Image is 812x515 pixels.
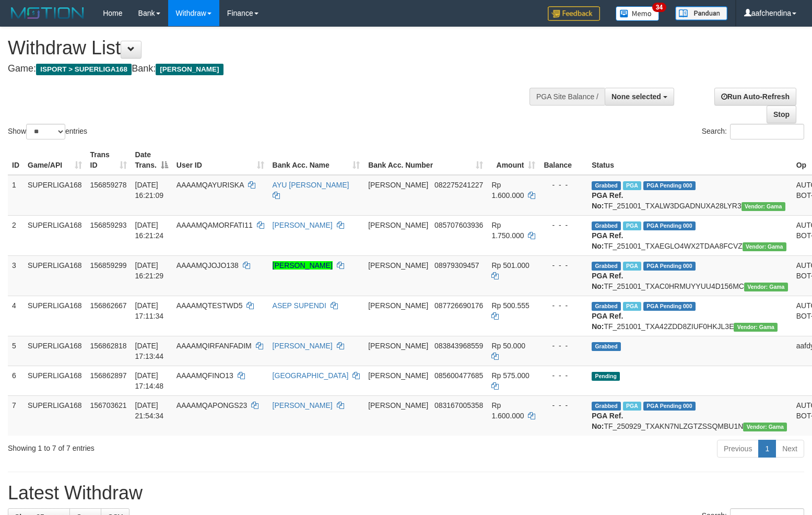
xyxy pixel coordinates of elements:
img: Button%20Memo.svg [616,6,660,21]
th: Date Trans.: activate to sort column descending [131,145,172,175]
span: 156862897 [90,371,127,380]
th: Trans ID: activate to sort column ascending [86,145,131,175]
span: [DATE] 17:13:44 [135,342,164,360]
span: [PERSON_NAME] [368,261,428,270]
span: Grabbed [592,402,621,411]
span: AAAAMQAMORFATI11 [176,221,253,229]
span: Grabbed [592,221,621,230]
td: 6 [8,366,23,395]
span: PGA Pending [643,402,696,411]
a: AYU [PERSON_NAME] [273,181,349,189]
td: SUPERLIGA168 [23,255,86,296]
td: SUPERLIGA168 [23,296,86,336]
span: Vendor URL: https://trx31.1velocity.biz [743,423,787,431]
td: TF_251001_TXALW3DGADNUXA28LYR3 [587,175,792,216]
a: [PERSON_NAME] [273,342,333,350]
span: Marked by aafheankoy [623,221,641,230]
th: Balance [539,145,587,175]
span: Rp 1.750.000 [491,221,524,240]
span: Rp 500.555 [491,301,529,310]
div: - - - [544,300,583,311]
td: 5 [8,336,23,366]
span: [PERSON_NAME] [368,342,428,350]
td: SUPERLIGA168 [23,395,86,436]
span: 156859299 [90,261,127,270]
td: TF_251001_TXA42ZDD8ZIUF0HKJL3E [587,296,792,336]
td: TF_251001_TXAEGLO4WX2TDAA8FCVZ [587,215,792,255]
a: ASEP SUPENDI [273,301,326,310]
span: Grabbed [592,302,621,311]
button: None selected [605,88,674,106]
th: Bank Acc. Number: activate to sort column ascending [364,145,487,175]
span: Vendor URL: https://trx31.1velocity.biz [743,242,786,251]
div: PGA Site Balance / [529,88,605,106]
span: [DATE] 17:11:34 [135,301,164,320]
b: PGA Ref. No: [592,272,623,290]
span: Copy 085707603936 to clipboard [434,221,483,229]
span: Marked by aafmaleo [623,302,641,311]
span: None selected [611,92,661,101]
span: Copy 085600477685 to clipboard [434,371,483,380]
span: 156859278 [90,181,127,189]
td: SUPERLIGA168 [23,336,86,366]
span: [DATE] 16:21:29 [135,261,164,280]
th: Bank Acc. Name: activate to sort column ascending [268,145,364,175]
td: SUPERLIGA168 [23,366,86,395]
span: Copy 087726690176 to clipboard [434,301,483,310]
span: PGA Pending [643,221,696,230]
span: 156703621 [90,401,127,409]
span: PGA Pending [643,262,696,271]
td: 2 [8,215,23,255]
input: Search: [730,124,804,139]
th: Amount: activate to sort column ascending [487,145,539,175]
img: Feedback.jpg [548,6,600,21]
td: 3 [8,255,23,296]
span: [PERSON_NAME] [368,401,428,409]
div: - - - [544,180,583,190]
span: [PERSON_NAME] [156,64,223,75]
label: Search: [702,124,804,139]
th: ID [8,145,23,175]
b: PGA Ref. No: [592,231,623,250]
span: AAAAMQAYURISKA [176,181,244,189]
td: 4 [8,296,23,336]
span: Grabbed [592,262,621,271]
a: Stop [767,106,796,123]
span: Copy 082275241227 to clipboard [434,181,483,189]
b: PGA Ref. No: [592,191,623,210]
span: 156862667 [90,301,127,310]
span: [DATE] 17:14:48 [135,371,164,390]
span: Rp 1.600.000 [491,401,524,420]
span: Vendor URL: https://trx31.1velocity.biz [744,283,788,291]
span: Rp 1.600.000 [491,181,524,200]
div: - - - [544,400,583,411]
span: [PERSON_NAME] [368,371,428,380]
span: [PERSON_NAME] [368,221,428,229]
a: Next [775,440,804,458]
a: [PERSON_NAME] [273,221,333,229]
span: 156859293 [90,221,127,229]
a: [GEOGRAPHIC_DATA] [273,371,349,380]
h1: Latest Withdraw [8,483,804,504]
span: AAAAMQFINO13 [176,371,233,380]
div: - - - [544,341,583,351]
select: Showentries [26,124,65,139]
span: AAAAMQJOJO138 [176,261,239,270]
span: AAAAMQAPONGS23 [176,401,247,409]
h4: Game: Bank: [8,64,531,74]
td: 7 [8,395,23,436]
td: 1 [8,175,23,216]
span: Marked by aafchhiseyha [623,402,641,411]
label: Show entries [8,124,87,139]
td: TF_251001_TXAC0HRMUYYUU4D156MC [587,255,792,296]
th: Status [587,145,792,175]
img: panduan.png [675,6,727,20]
span: Copy 083167005358 to clipboard [434,401,483,409]
span: PGA Pending [643,302,696,311]
span: [DATE] 16:21:09 [135,181,164,200]
span: Rp 575.000 [491,371,529,380]
span: Marked by aafheankoy [623,181,641,190]
span: [PERSON_NAME] [368,301,428,310]
span: Grabbed [592,181,621,190]
a: 1 [758,440,776,458]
